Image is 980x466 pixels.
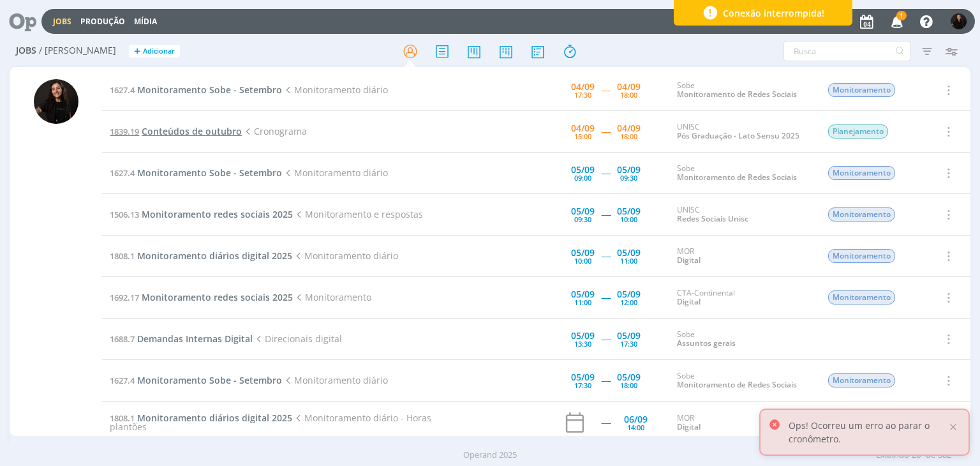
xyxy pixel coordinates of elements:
[677,338,736,349] a: Assuntos gerais
[677,372,808,390] div: Sobe
[896,11,907,20] span: 1
[293,291,371,303] span: Monitoramento
[677,379,797,390] a: Monitoramento de Redes Sociais
[783,41,910,61] input: Busca
[601,333,611,345] span: -----
[601,208,611,220] span: -----
[677,81,808,100] div: Sobe
[677,130,799,141] a: Pós Graduação - Lato Sensu 2025
[110,292,139,303] span: 1692.17
[574,91,591,98] div: 17:30
[77,17,129,27] button: Produção
[620,174,637,181] div: 09:30
[129,45,180,58] button: +Adicionar
[571,248,595,257] div: 05/09
[828,373,895,387] span: Monitoramento
[49,17,75,27] button: Jobs
[601,167,611,179] span: -----
[571,373,595,382] div: 05/09
[601,125,611,137] span: -----
[617,165,641,174] div: 05/09
[134,45,140,58] span: +
[110,167,282,179] a: 1627.4Monitoramento Sobe - Setembro
[39,45,116,56] span: / [PERSON_NAME]
[142,125,242,137] span: Conteúdos de outubro
[110,125,242,137] a: 1839.19Conteúdos de outubro
[723,6,824,20] span: Conexão interrompida!
[601,374,611,386] span: -----
[620,340,637,347] div: 17:30
[789,419,947,446] p: Ops! Ocorreu um erro ao parar o cronômetro.
[142,208,293,220] span: Monitoramento redes sociais 2025
[110,412,292,424] a: 1808.1Monitoramento diários digital 2025
[828,166,895,180] span: Monitoramento
[617,248,641,257] div: 05/09
[242,125,306,137] span: Cronograma
[253,333,341,345] span: Direcionais digital
[137,250,292,262] span: Monitoramento diários digital 2025
[110,250,135,262] span: 1808.1
[677,255,701,266] a: Digital
[677,89,797,100] a: Monitoramento de Redes Sociais
[828,249,895,263] span: Monitoramento
[677,213,748,224] a: Redes Sociais Unisc
[571,207,595,216] div: 05/09
[571,82,595,91] div: 04/09
[951,13,967,29] img: S
[137,412,292,424] span: Monitoramento diários digital 2025
[110,250,292,262] a: 1808.1Monitoramento diários digital 2025
[53,16,71,27] a: Jobs
[282,84,387,96] span: Monitoramento diário
[110,333,135,345] span: 1688.7
[601,418,611,427] div: -----
[110,84,135,96] span: 1627.4
[624,415,648,424] div: 06/09
[574,174,591,181] div: 09:00
[620,216,637,223] div: 10:00
[571,290,595,299] div: 05/09
[828,83,895,97] span: Monitoramento
[130,17,161,27] button: Mídia
[571,124,595,133] div: 04/09
[601,250,611,262] span: -----
[620,382,637,389] div: 18:00
[282,167,387,179] span: Monitoramento diário
[620,299,637,306] div: 12:00
[110,374,282,386] a: 1627.4Monitoramento Sobe - Setembro
[627,424,644,431] div: 14:00
[34,79,78,124] img: S
[677,247,808,266] div: MOR
[617,331,641,340] div: 05/09
[110,126,139,137] span: 1839.19
[110,208,293,220] a: 1506.13Monitoramento redes sociais 2025
[677,296,701,307] a: Digital
[571,331,595,340] div: 05/09
[617,82,641,91] div: 04/09
[574,216,591,223] div: 09:30
[620,91,637,98] div: 18:00
[677,172,797,183] a: Monitoramento de Redes Sociais
[574,299,591,306] div: 11:00
[137,374,282,386] span: Monitoramento Sobe - Setembro
[677,414,808,432] div: MOR
[574,340,591,347] div: 13:30
[571,165,595,174] div: 05/09
[677,421,701,432] a: Digital
[292,250,397,262] span: Monitoramento diário
[80,16,125,27] a: Produção
[137,84,282,96] span: Monitoramento Sobe - Setembro
[110,333,253,345] a: 1688.7Demandas Internas Digital
[617,124,641,133] div: 04/09
[828,290,895,304] span: Monitoramento
[142,291,293,303] span: Monitoramento redes sociais 2025
[110,375,135,386] span: 1627.4
[617,290,641,299] div: 05/09
[293,208,422,220] span: Monitoramento e respostas
[828,207,895,222] span: Monitoramento
[282,374,387,386] span: Monitoramento diário
[950,10,967,33] button: S
[110,209,139,220] span: 1506.13
[16,45,36,56] span: Jobs
[110,167,135,179] span: 1627.4
[677,123,808,141] div: UNISC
